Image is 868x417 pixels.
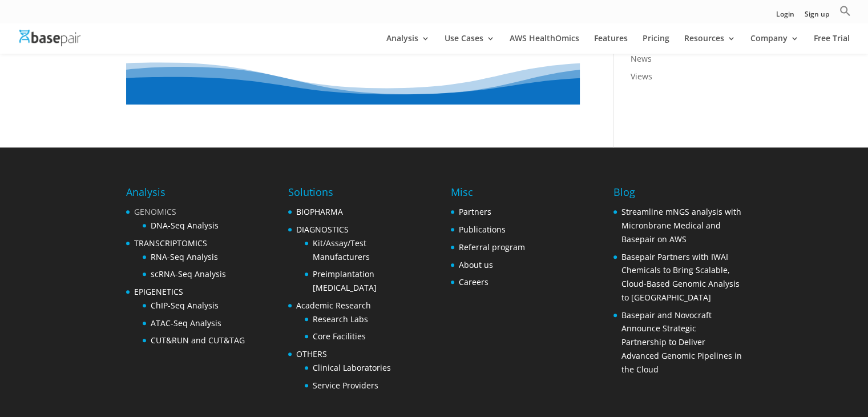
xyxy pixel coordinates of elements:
[313,362,391,373] a: Clinical Laboratories
[459,276,488,287] a: Careers
[805,11,829,23] a: Sign up
[839,5,851,17] svg: Search
[313,314,368,324] a: Research Labs
[643,34,669,54] a: Pricing
[459,259,493,270] a: About us
[151,251,218,262] a: RNA-Seq Analysis
[621,251,740,303] a: Basepair Partners with IWAI Chemicals to Bring Scalable, Cloud-Based Genomic Analysis to [GEOGRAP...
[151,300,219,311] a: ChIP-Seq Analysis
[313,238,370,262] a: Kit/Assay/Test Manufacturers
[19,30,80,46] img: Basepair
[296,300,371,311] a: Academic Research
[151,335,245,346] a: CUT&RUN and CUT&TAG
[684,34,736,54] a: Resources
[134,238,207,248] a: TRANSCRIPTOMICS
[459,242,525,252] a: Referral program
[151,318,221,328] a: ATAC-Seq Analysis
[313,331,366,342] a: Core Facilities
[296,348,327,359] a: OTHERS
[288,185,417,205] h4: Solutions
[151,268,226,279] a: scRNA-Seq Analysis
[776,11,794,23] a: Login
[126,185,245,205] h4: Analysis
[839,5,851,23] a: Search Icon Link
[151,220,219,231] a: DNA-Seq Analysis
[445,34,495,54] a: Use Cases
[134,286,183,297] a: EPIGENETICS
[296,224,349,235] a: DIAGNOSTICS
[459,224,506,235] a: Publications
[510,34,579,54] a: AWS HealthOmics
[296,206,343,217] a: BIOPHARMA
[621,206,741,244] a: Streamline mNGS analysis with Micronbrane Medical and Basepair on AWS
[750,34,799,54] a: Company
[594,34,628,54] a: Features
[621,310,742,375] a: Basepair and Novocraft Announce Strategic Partnership to Deliver Advanced Genomic Pipelines in th...
[313,380,378,391] a: Service Providers
[313,268,377,293] a: Preimplantation [MEDICAL_DATA]
[386,34,430,54] a: Analysis
[613,185,742,205] h4: Blog
[649,335,854,403] iframe: Drift Widget Chat Controller
[814,34,850,54] a: Free Trial
[134,206,176,217] a: GENOMICS
[459,206,491,217] a: Partners
[631,71,652,82] a: Views
[631,53,652,64] a: News
[451,185,525,205] h4: Misc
